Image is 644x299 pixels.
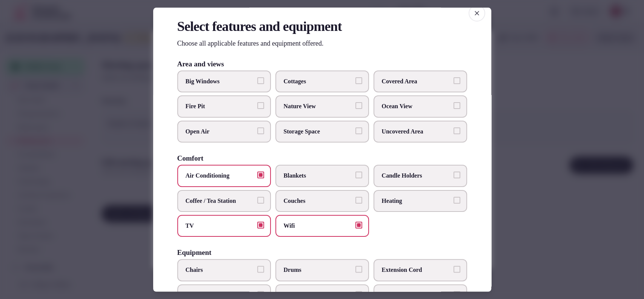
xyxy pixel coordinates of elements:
h3: Comfort [177,155,204,162]
span: Big Windows [186,77,255,86]
button: Drums [355,266,362,273]
span: Candle Holders [382,172,451,180]
span: Extension Cord [382,266,451,274]
span: Ocean View [382,103,451,111]
button: Uncovered Area [453,127,460,134]
button: Candle Holders [453,172,460,179]
span: Nature View [284,103,353,111]
span: Couches [284,197,353,205]
span: Blankets [284,172,353,180]
button: Extension Cord [453,266,460,273]
span: Heating [382,197,451,205]
span: Open Air [186,127,255,136]
button: Heating [453,197,460,204]
button: Storage Space [355,127,362,134]
button: Fire Pit [257,103,264,109]
button: Ocean View [453,103,460,109]
button: Massage Beds [453,291,460,298]
span: Storage Space [284,127,353,136]
button: Big Windows [257,77,264,84]
span: Air Conditioning [186,172,255,180]
button: Coffee / Tea Station [257,197,264,204]
button: Cottages [355,77,362,84]
span: Chairs [186,266,255,274]
button: Open Air [257,127,264,134]
span: Cottages [284,77,353,86]
button: Chairs [257,266,264,273]
span: Drums [284,266,353,274]
p: Choose all applicable features and equipment offered. [177,39,467,48]
span: Coffee / Tea Station [186,197,255,205]
h3: Area and views [177,60,224,67]
button: Covered Area [453,77,460,84]
span: Wifi [284,222,353,230]
span: TV [186,222,255,230]
button: Flipboards [257,291,264,298]
button: Couches [355,197,362,204]
span: Fire Pit [186,103,255,111]
button: Wifi [355,222,362,228]
button: Blankets [355,172,362,179]
button: TV [257,222,264,228]
button: Air Conditioning [257,172,264,179]
span: Covered Area [382,77,451,86]
button: Guitar [355,291,362,298]
h3: Equipment [177,249,212,256]
h2: Select features and equipment [177,17,467,36]
span: Uncovered Area [382,127,451,136]
button: Nature View [355,103,362,109]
